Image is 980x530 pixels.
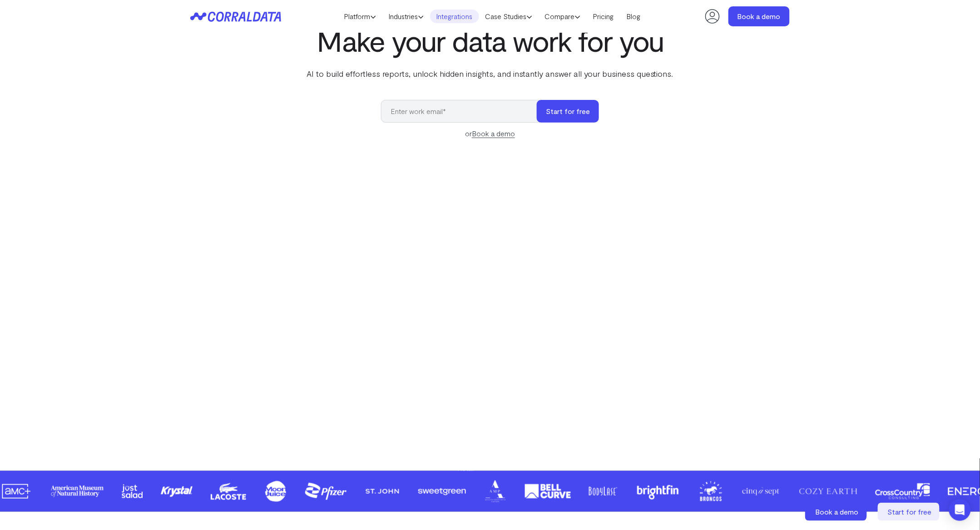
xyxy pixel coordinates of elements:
[620,10,647,23] a: Blog
[728,6,790,26] a: Book a demo
[305,24,675,57] h1: Make your data work for you
[381,100,546,123] input: Enter work email*
[479,10,539,23] a: Case Studies
[888,507,932,516] span: Start for free
[949,499,971,521] div: Open Intercom Messenger
[381,128,599,139] div: or
[878,503,941,521] a: Start for free
[537,100,599,123] button: Start for free
[539,10,587,23] a: Compare
[305,68,675,79] p: AI to build effortless reports, unlock hidden insights, and instantly answer all your business qu...
[805,503,869,521] a: Book a demo
[430,10,479,23] a: Integrations
[338,10,382,23] a: Platform
[382,10,430,23] a: Industries
[472,129,515,138] a: Book a demo
[816,507,859,516] span: Book a demo
[587,10,620,23] a: Pricing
